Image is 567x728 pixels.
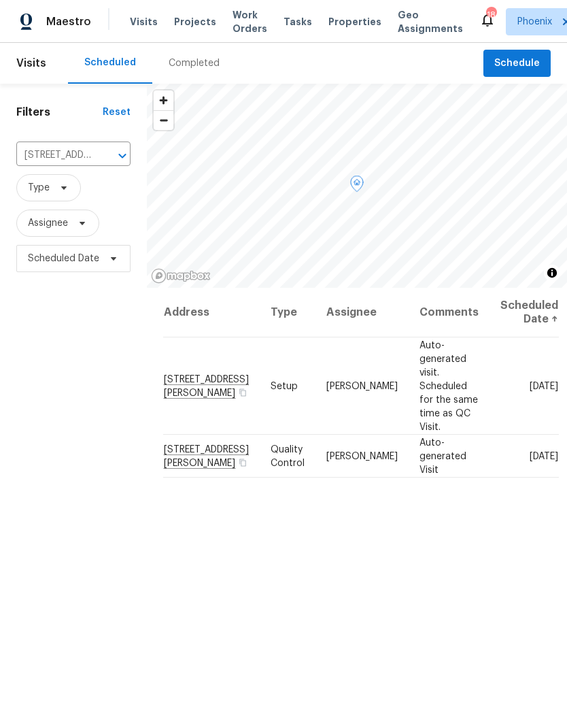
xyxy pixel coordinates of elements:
span: Tasks [283,17,312,27]
span: Auto-generated visit. Scheduled for the same time as QC Visit. [419,340,478,431]
button: Copy Address [237,456,249,468]
th: Comments [409,288,489,337]
button: Toggle attribution [544,265,560,281]
span: Assignee [28,216,68,230]
th: Type [260,288,315,337]
span: Auto-generated Visit [419,437,466,474]
th: Scheduled Date ↑ [489,288,559,337]
div: Map marker [350,176,364,197]
span: [PERSON_NAME] [326,451,398,461]
span: Projects [174,15,216,29]
span: [PERSON_NAME] [326,381,398,391]
button: Copy Address [237,386,249,398]
span: Visits [16,48,46,78]
th: Assignee [315,288,409,337]
span: Type [28,181,50,195]
span: Maestro [46,15,91,29]
span: Schedule [494,55,540,72]
button: Zoom in [154,90,173,110]
button: Schedule [483,50,551,78]
span: Setup [271,381,298,391]
div: Reset [103,105,131,119]
h1: Filters [16,105,103,119]
span: Visits [130,15,158,29]
div: 18 [486,8,496,22]
input: Search for an address... [16,145,92,166]
span: [DATE] [530,381,558,391]
th: Address [163,288,260,337]
span: Work Orders [233,8,267,35]
span: Scheduled Date [28,252,99,265]
span: Zoom out [154,111,173,130]
div: Completed [169,56,220,70]
span: Quality Control [271,444,305,467]
span: Toggle attribution [548,265,556,280]
span: Phoenix [517,15,552,29]
span: Geo Assignments [398,8,463,35]
span: Properties [328,15,381,29]
a: Mapbox homepage [151,268,211,284]
div: Scheduled [84,56,136,69]
button: Open [113,146,132,165]
span: [DATE] [530,451,558,461]
button: Zoom out [154,110,173,130]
